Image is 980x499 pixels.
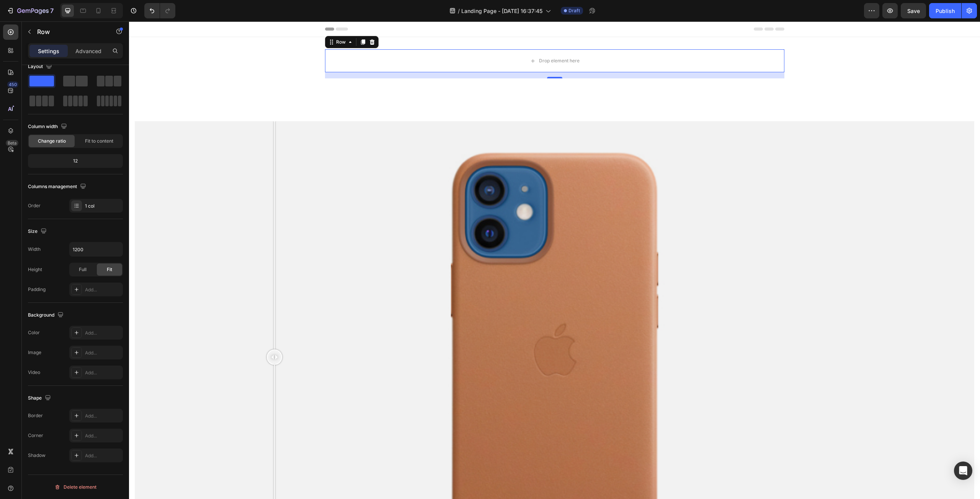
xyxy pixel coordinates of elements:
[3,3,57,18] button: 7
[50,6,54,15] p: 7
[28,182,88,192] div: Columns management
[410,36,451,42] div: Drop element here
[79,266,87,273] span: Full
[85,286,121,293] div: Add...
[929,3,961,18] button: Publish
[129,21,980,499] iframe: Design area
[936,7,955,15] div: Publish
[29,156,121,166] div: 12
[85,203,121,210] div: 1 col
[75,47,101,55] p: Advanced
[28,393,52,403] div: Shape
[901,3,926,18] button: Save
[28,310,65,320] div: Background
[37,27,102,36] p: Row
[28,412,43,419] div: Border
[7,81,18,88] div: 450
[28,432,43,439] div: Corner
[461,7,542,15] span: Landing Page - [DATE] 16:37:45
[70,242,122,256] input: Auto
[107,266,112,273] span: Fit
[85,413,121,419] div: Add...
[28,246,41,253] div: Width
[144,3,175,18] div: Undo/Redo
[206,17,218,24] div: Row
[458,7,460,15] span: /
[907,8,920,14] span: Save
[28,329,40,336] div: Color
[38,47,59,55] p: Settings
[85,369,121,376] div: Add...
[85,432,121,439] div: Add...
[85,330,121,336] div: Add...
[28,481,123,493] button: Delete element
[28,226,48,237] div: Size
[6,140,18,146] div: Beta
[28,266,42,273] div: Height
[28,349,41,356] div: Image
[28,286,46,293] div: Padding
[85,349,121,356] div: Add...
[28,122,69,132] div: Column width
[28,452,46,459] div: Shadow
[568,7,580,14] span: Draft
[954,462,972,480] div: Open Intercom Messenger
[54,483,96,492] div: Delete element
[28,62,54,72] div: Layout
[38,138,66,145] span: Change ratio
[85,138,113,145] span: Fit to content
[28,202,41,209] div: Order
[85,452,121,459] div: Add...
[28,369,40,376] div: Video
